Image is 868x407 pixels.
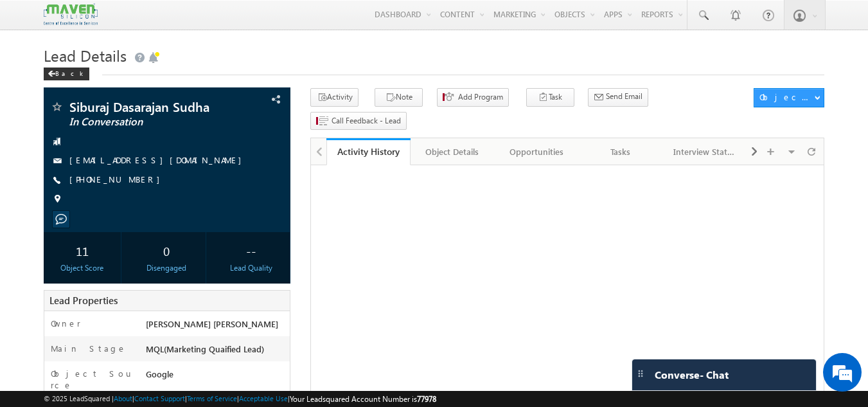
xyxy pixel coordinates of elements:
a: Tasks [579,138,663,165]
span: Call Feedback - Lead [332,115,401,127]
a: Terms of Service [187,394,237,402]
div: 11 [47,239,118,262]
a: Object Details [411,138,495,165]
button: Task [526,88,574,107]
div: Activity History [336,145,401,158]
a: Activity History [326,138,411,165]
span: Lead Properties [49,294,118,307]
div: Object Score [47,262,118,274]
a: Acceptable Use [239,394,288,402]
span: 77978 [417,394,436,404]
button: Send Email [588,88,648,107]
button: Call Feedback - Lead [310,112,407,131]
span: Siburaj Dasarajan Sudha [69,100,222,113]
span: Lead Details [44,45,127,66]
a: Opportunities [495,138,579,165]
div: Opportunities [505,144,567,159]
div: Google [143,368,290,386]
div: Tasks [589,144,651,159]
img: carter-drag [635,368,646,379]
span: Add Program [458,91,503,103]
span: In Conversation [69,116,222,129]
span: Your Leadsquared Account Number is [290,394,436,404]
button: Note [375,88,423,107]
a: Back [44,67,96,78]
a: About [114,394,132,402]
button: Object Actions [754,88,824,107]
div: Disengaged [131,262,202,274]
div: Object Actions [759,91,814,103]
div: MQL(Marketing Quaified Lead) [143,343,290,361]
button: Add Program [437,88,509,107]
button: Activity [310,88,359,107]
a: Contact Support [134,394,185,402]
span: Send Email [606,91,642,102]
label: Object Source [51,368,134,391]
div: Object Details [421,144,483,159]
img: Custom Logo [44,3,98,26]
span: [PERSON_NAME] [PERSON_NAME] [146,318,278,329]
div: -- [215,239,287,262]
a: [EMAIL_ADDRESS][DOMAIN_NAME] [69,154,248,165]
span: © 2025 LeadSquared | | | | | [44,393,436,405]
label: Owner [51,318,81,329]
span: [PHONE_NUMBER] [69,174,166,186]
label: Main Stage [51,343,127,354]
div: Back [44,68,89,80]
div: 0 [131,239,202,262]
div: Interview Status [673,144,736,159]
a: Interview Status [663,138,747,165]
div: Lead Quality [215,262,287,274]
span: Converse - Chat [655,369,729,381]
